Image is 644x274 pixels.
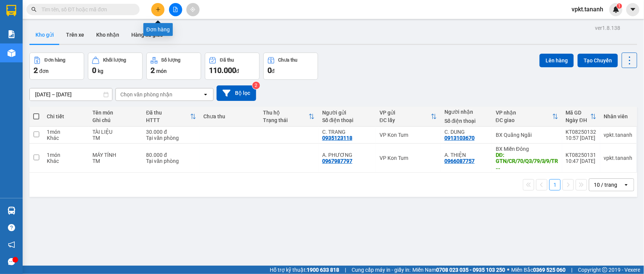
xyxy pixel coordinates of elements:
[496,146,558,152] div: BX Miền Đông
[594,181,617,189] div: 10 / trang
[236,68,239,74] span: đ
[539,54,574,67] button: Lên hàng
[623,182,629,188] svg: open
[270,266,339,274] span: Hỗ trợ kỹ thuật:
[6,49,60,58] div: 30.000
[322,117,372,123] div: Số điện thoại
[604,155,633,161] div: vpkt.tananh
[151,66,155,75] span: 2
[6,6,59,25] div: VP Kon Tum
[352,266,410,274] span: Cung cấp máy in - giấy in:
[161,57,181,63] div: Số lượng
[566,110,590,116] div: Mã GD
[92,152,138,158] div: MÁY TÍNH
[6,50,17,57] span: CR :
[533,267,566,273] strong: 0369 525 060
[566,158,596,164] div: 10:47 [DATE]
[278,57,298,63] div: Chưa thu
[511,266,566,274] span: Miền Bắc
[98,68,103,74] span: kg
[173,7,178,12] span: file-add
[143,23,173,36] div: Đơn hàng
[444,152,488,158] div: A. THIỆN
[103,57,126,63] div: Khối lượng
[595,24,620,32] div: ver 1.8.138
[259,107,318,127] th: Toggle SortBy
[267,66,272,75] span: 0
[156,68,167,74] span: món
[496,132,558,138] div: BX Quãng Ngãi
[146,110,190,116] div: Đã thu
[263,53,318,80] button: Chưa thu0đ
[617,3,622,9] sup: 1
[8,49,15,57] img: warehouse-icon
[45,57,65,63] div: Đơn hàng
[8,30,15,38] img: solution-icon
[6,5,16,16] img: logo-vxr
[92,158,138,164] div: TM
[496,110,552,116] div: VP nhận
[47,152,85,158] div: 1 món
[8,224,15,231] span: question-circle
[8,207,15,215] img: warehouse-icon
[380,117,431,123] div: ĐC lấy
[566,117,590,123] div: Ngày ĐH
[345,266,346,274] span: |
[618,3,621,9] span: 1
[566,152,596,158] div: KT08250131
[444,109,488,115] div: Người nhận
[65,7,83,15] span: Nhận:
[203,91,209,98] svg: open
[507,268,509,271] span: ⚪️
[125,26,169,44] button: Hàng đã giao
[151,3,164,16] button: plus
[263,110,309,116] div: Thu hộ
[92,110,138,116] div: Tên món
[146,135,196,141] div: Tại văn phòng
[322,158,352,164] div: 0967987797
[602,267,607,272] span: copyright
[217,85,256,101] button: Bộ lọc
[444,135,475,141] div: 0913103670
[496,152,558,170] div: DĐ: GTN/CR/70/Q3/79/3/9/TRẦN VĂN ĐAN/P9
[90,26,125,44] button: Kho nhận
[190,7,195,12] span: aim
[209,66,236,75] span: 110.000
[566,5,609,14] span: vpkt.tananh
[604,113,633,119] div: Nhân viên
[155,7,161,12] span: plus
[169,3,182,16] button: file-add
[322,135,352,141] div: 0935123118
[65,25,125,34] div: C. DUNG
[566,129,596,135] div: KT08250132
[444,129,488,135] div: C. DUNG
[496,164,500,170] span: ...
[31,7,37,12] span: search
[146,158,196,164] div: Tại văn phòng
[6,7,18,15] span: Gửi:
[6,34,59,44] div: 0935123118
[204,113,255,119] div: Chưa thu
[380,110,431,116] div: VP gửi
[578,54,618,67] button: Tạo Chuyến
[220,57,234,63] div: Đã thu
[549,179,561,190] button: 1
[41,5,131,14] input: Tìm tên, số ĐT hoặc mã đơn
[571,266,572,274] span: |
[322,129,372,135] div: C. TRANG
[322,152,372,158] div: A. PHƯƠNG
[146,117,190,123] div: HTTT
[47,135,85,141] div: Khác
[412,266,505,274] span: Miền Nam
[47,129,85,135] div: 1 món
[34,66,38,75] span: 2
[92,66,96,75] span: 0
[444,158,475,164] div: 0966087757
[272,68,275,74] span: đ
[60,26,90,44] button: Trên xe
[65,34,125,44] div: 0913103670
[205,53,260,80] button: Đã thu110.000đ
[146,152,196,158] div: 80.000 đ
[146,129,196,135] div: 30.000 đ
[29,26,60,44] button: Kho gửi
